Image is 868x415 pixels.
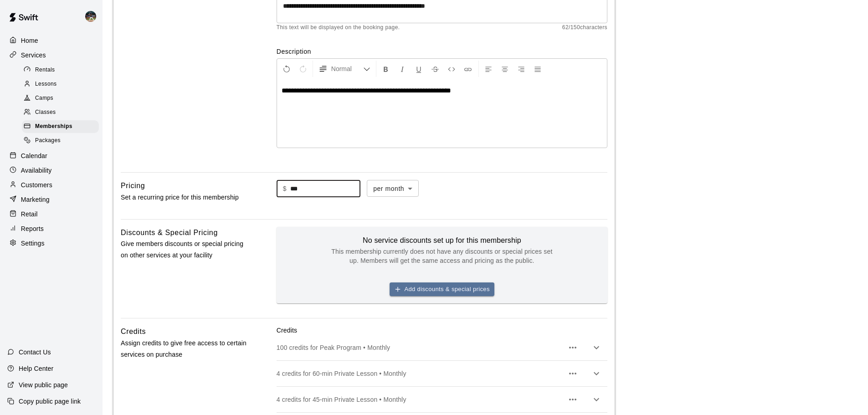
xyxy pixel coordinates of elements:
[22,92,99,105] div: Camps
[7,178,95,192] a: Customers
[277,47,607,56] label: Description
[328,247,556,265] p: This membership currently does not have any discounts or special prices set up. Members will get ...
[277,387,607,412] div: 4 credits for 45-min Private Lesson • Monthly
[121,192,247,203] p: Set a recurring price for this membership
[277,361,607,386] div: 4 credits for 60-min Private Lesson • Monthly
[19,380,68,389] p: View public page
[22,77,103,91] a: Lessons
[530,61,545,77] button: Justify Align
[7,149,95,163] a: Calendar
[277,23,400,32] span: This text will be displayed on the booking page.
[21,195,50,204] p: Marketing
[328,234,556,247] h6: No service discounts set up for this membership
[7,48,95,62] a: Services
[22,134,103,148] a: Packages
[411,61,426,77] button: Format Underline
[19,348,51,357] p: Contact Us
[390,282,494,297] button: Add discounts & special prices
[395,61,410,77] button: Format Italics
[22,120,99,133] div: Memberships
[35,108,56,117] span: Classes
[35,136,61,145] span: Packages
[277,395,564,404] p: 4 credits for 45-min Private Lesson • Monthly
[19,364,53,373] p: Help Center
[7,236,95,250] a: Settings
[21,224,44,233] p: Reports
[277,369,564,378] p: 4 credits for 60-min Private Lesson • Monthly
[83,7,103,26] div: Nolan Gilbert
[331,64,363,73] span: Normal
[7,164,95,177] a: Availability
[21,210,38,219] p: Retail
[7,222,95,236] a: Reports
[277,343,564,352] p: 100 credits for Peak Program • Monthly
[22,134,99,147] div: Packages
[85,11,96,22] img: Nolan Gilbert
[22,63,103,77] a: Rentals
[21,166,52,175] p: Availability
[21,51,46,60] p: Services
[562,23,607,32] span: 62 / 150 characters
[35,66,55,75] span: Rentals
[277,326,607,335] p: Credits
[35,94,53,103] span: Camps
[22,78,99,91] div: Lessons
[481,61,496,77] button: Left Align
[21,239,45,248] p: Settings
[121,180,145,192] h6: Pricing
[22,106,99,119] div: Classes
[367,180,419,197] div: per month
[497,61,513,77] button: Center Align
[315,61,374,77] button: Formatting Options
[460,61,476,77] button: Insert Link
[295,61,311,77] button: Redo
[22,120,103,134] a: Memberships
[22,92,103,106] a: Camps
[121,338,247,360] p: Assign credits to give free access to certain services on purchase
[7,34,95,47] a: Home
[427,61,443,77] button: Format Strikethrough
[21,151,47,160] p: Calendar
[22,64,99,77] div: Rentals
[378,61,394,77] button: Format Bold
[277,335,607,360] div: 100 credits for Peak Program • Monthly
[21,180,52,190] p: Customers
[7,193,95,206] a: Marketing
[21,36,38,45] p: Home
[7,207,95,221] a: Retail
[19,397,81,406] p: Copy public page link
[121,227,218,239] h6: Discounts & Special Pricing
[121,326,146,338] h6: Credits
[514,61,529,77] button: Right Align
[121,238,247,261] p: Give members discounts or special pricing on other services at your facility
[22,106,103,120] a: Classes
[35,122,72,131] span: Memberships
[279,61,294,77] button: Undo
[444,61,459,77] button: Insert Code
[35,80,57,89] span: Lessons
[283,184,287,194] p: $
